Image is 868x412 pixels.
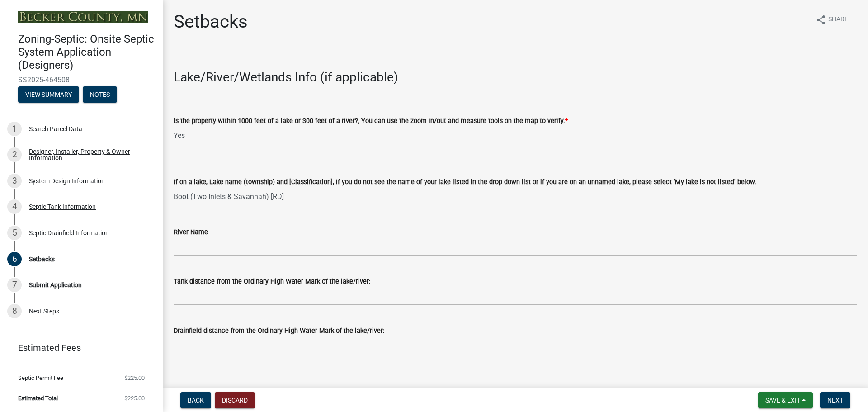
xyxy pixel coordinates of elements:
label: River Name [174,229,208,236]
span: Estimated Total [18,395,58,401]
div: 8 [7,304,22,318]
label: Drainfield distance from the Ordinary High Water Mark of the lake/river: [174,328,384,334]
div: 2 [7,147,22,162]
i: share [816,14,826,25]
span: Septic Permit Fee [18,375,63,381]
div: 1 [7,122,22,136]
div: Submit Application [29,282,82,288]
h3: Lake/River/Wetlands Info (if applicable) [174,70,857,85]
div: Search Parcel Data [29,126,82,132]
span: Save & Exit [765,397,800,404]
label: Is the property within 1000 feet of a lake or 300 feet of a river?, You can use the zoom in/out a... [174,118,568,124]
div: Septic Drainfield Information [29,230,109,236]
img: Becker County, Minnesota [18,11,148,23]
wm-modal-confirm: Notes [83,91,117,99]
button: Back [180,392,211,408]
h4: Zoning-Septic: Onsite Septic System Application (Designers) [18,33,156,71]
span: SS2025-464508 [18,76,145,84]
label: If on a lake, Lake name (township) and [Classification], If you do not see the name of your lake ... [174,179,756,185]
wm-modal-confirm: Summary [18,91,79,99]
span: $225.00 [124,395,145,401]
div: System Design Information [29,178,105,184]
span: Back [188,397,204,404]
button: shareShare [808,11,855,28]
div: Septic Tank Information [29,204,96,210]
button: Notes [83,86,117,103]
h1: Setbacks [174,11,248,33]
div: 6 [7,252,22,266]
div: 3 [7,174,22,188]
div: 5 [7,226,22,240]
span: Share [828,14,848,25]
span: $225.00 [124,375,145,381]
div: 7 [7,278,22,292]
a: Estimated Fees [7,339,148,357]
label: Tank distance from the Ordinary High Water Mark of the lake/river: [174,279,370,285]
button: Next [820,392,850,408]
div: 4 [7,199,22,214]
button: Save & Exit [758,392,813,408]
span: Next [827,397,843,404]
div: Designer, Installer, Property & Owner Information [29,148,148,161]
button: Discard [215,392,255,408]
div: Setbacks [29,256,55,262]
button: View Summary [18,86,79,103]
